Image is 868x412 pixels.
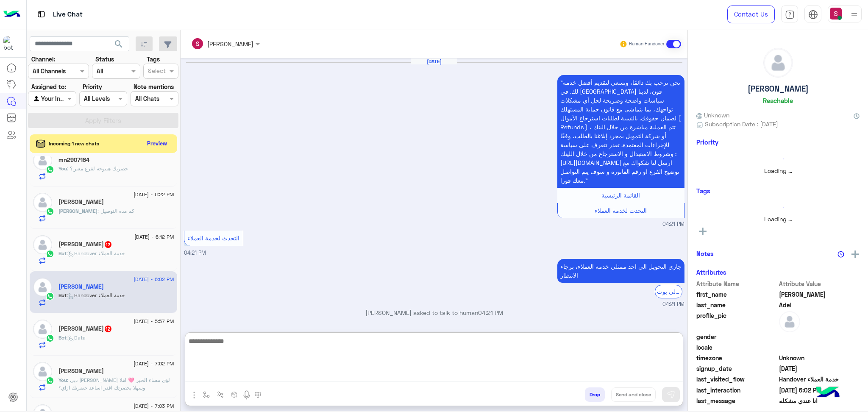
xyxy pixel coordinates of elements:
[779,364,860,373] span: 2025-07-13T11:38:08.053Z
[33,235,52,254] img: defaultAdmin.png
[53,9,83,20] p: Live Chat
[67,165,128,172] span: حضرتك هتتوجه لفرع معين؟
[808,10,818,19] img: tab
[36,9,47,19] img: tab
[779,386,860,395] span: 2025-09-14T15:02:08.763Z
[49,140,99,148] span: Incoming 1 new chats
[560,79,681,184] span: "نحن نرحب بك دائمًا، ونسعى لتقديم أفضل خدمة لك. في [GEOGRAPHIC_DATA] فون، لدينا سياسات واضحة وصري...
[763,97,793,104] h6: Reachable
[217,391,224,398] img: Trigger scenario
[779,396,860,405] span: انا عندي مشكله
[67,292,125,298] span: : Handover خدمة العملاء
[58,377,67,383] span: You
[830,8,842,19] img: userImage
[696,364,777,373] span: signup_date
[779,311,800,332] img: defaultAdmin.png
[705,120,778,128] span: Subscription Date : [DATE]
[58,283,104,290] h5: Mohamed Adel
[779,375,860,384] span: Handover خدمة العملاء
[189,390,199,400] img: send attachment
[214,387,228,401] button: Trigger scenario
[698,151,857,166] div: loading...
[779,354,860,362] span: Unknown
[33,362,52,381] img: defaultAdmin.png
[31,55,55,64] label: Channel:
[727,6,775,23] a: Contact Us
[764,215,792,223] span: Loading ...
[31,82,66,91] label: Assigned to:
[58,325,112,332] h5: Mahmoud Elshafey
[781,6,798,23] a: tab
[46,376,54,385] img: WhatsApp
[849,9,860,20] img: profile
[105,326,111,332] span: 12
[557,259,684,283] p: 14/9/2025, 4:21 PM
[144,137,171,150] button: Preview
[58,241,112,248] h5: Michael Youhana
[184,308,684,317] p: [PERSON_NAME] asked to talk to human
[147,66,166,77] div: Select
[28,113,178,128] button: Apply Filters
[764,48,793,77] img: defaultAdmin.png
[557,75,684,188] p: 14/9/2025, 4:21 PM
[255,392,262,398] img: make a call
[696,354,777,362] span: timezone
[58,165,67,172] span: You
[67,250,125,256] span: : Handover خدمة العملاء
[187,234,239,242] span: التحدث لخدمة العملاء
[696,138,718,146] h6: Priority
[696,311,777,331] span: profile_pic
[629,41,665,47] small: Human Handover
[611,387,656,402] button: Send and close
[134,317,174,325] span: [DATE] - 5:57 PM
[785,10,795,19] img: tab
[134,191,174,198] span: [DATE] - 6:22 PM
[779,301,860,309] span: Adel
[851,251,859,258] img: add
[134,233,174,241] span: [DATE] - 6:12 PM
[601,192,640,199] span: القائمة الرئيسية
[696,250,714,257] h6: Notes
[97,208,134,214] span: كم مده التوصيل
[134,402,174,410] span: [DATE] - 7:03 PM
[114,39,124,49] span: search
[33,278,52,297] img: defaultAdmin.png
[231,391,238,398] img: create order
[662,220,684,228] span: 04:21 PM
[3,6,20,23] img: Logo
[147,55,160,64] label: Tags
[46,165,54,174] img: WhatsApp
[46,250,54,258] img: WhatsApp
[662,301,684,309] span: 04:21 PM
[667,390,675,399] img: send message
[58,377,170,391] span: دبي فون سلمى لؤي مساء الخير 🩷 اهلا وسهلا بحضرتك اقدر اساعد حضرتك ازاي؟
[696,187,860,195] h6: Tags
[764,167,792,174] span: Loading ...
[696,396,777,405] span: last_message
[813,378,843,408] img: hulul-logo.png
[134,82,174,91] label: Note mentions
[696,268,726,276] h6: Attributes
[228,387,242,401] button: create order
[33,151,52,170] img: defaultAdmin.png
[411,58,457,64] h6: [DATE]
[585,387,605,402] button: Drop
[696,279,777,288] span: Attribute Name
[696,332,777,341] span: gender
[46,334,54,342] img: WhatsApp
[134,276,174,283] span: [DATE] - 6:02 PM
[58,198,104,206] h5: Omar
[242,390,252,400] img: send voice note
[837,251,844,258] img: notes
[46,292,54,301] img: WhatsApp
[58,367,104,375] h5: Ahmed Soliman
[67,334,86,341] span: : Data
[58,250,67,256] span: Bot
[58,292,67,298] span: Bot
[696,111,729,120] span: Unknown
[83,82,102,91] label: Priority
[655,285,682,298] div: الرجوع الى بوت
[696,301,777,309] span: last_name
[58,334,67,341] span: Bot
[696,343,777,352] span: locale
